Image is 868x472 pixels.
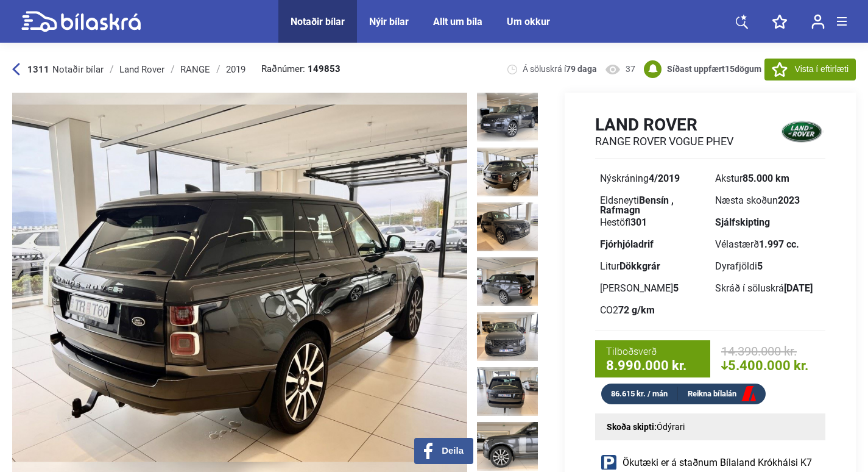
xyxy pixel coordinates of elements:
[721,358,814,373] span: 5.400.000 kr.
[715,284,820,293] div: Skráð í söluskrá
[414,438,473,464] button: Deila
[291,16,345,27] a: Notaðir bílar
[618,304,655,316] b: 72 g/km
[725,64,735,74] span: 15
[308,65,340,74] b: 149853
[477,422,538,471] img: 1687278043_6058741525093031545_40903948214167739.jpg
[600,218,705,227] div: Hestöfl
[180,65,210,74] div: RANGE
[715,174,820,184] div: Akstur
[523,63,597,75] span: Á söluskrá í
[778,114,825,149] img: logo Land Rover RANGE ROVER VOGUE PHEV
[27,64,49,75] b: 1311
[477,312,538,361] img: 1687278041_5690039962998356987_40903946271138177.jpg
[715,196,820,206] div: Næsta skoðun
[600,195,674,216] b: Bensín , Rafmagn
[778,195,800,206] b: 2023
[261,65,340,74] span: Raðnúmer:
[623,458,812,468] span: Ökutæki er á staðnum Bílaland Krókhálsi K7
[657,422,685,432] span: Ódýrari
[721,345,814,357] span: 14.390.000 kr.
[442,445,464,456] span: Deila
[601,387,678,401] div: 86.615 kr. / mán
[715,216,770,228] b: Sjálfskipting
[630,216,647,228] b: 301
[795,63,849,76] span: Vista í eftirlæti
[600,262,705,271] div: Litur
[757,260,763,272] b: 5
[477,367,538,416] img: 1687278045_6123246481794368713_40903949978997242.jpg
[606,345,699,359] span: Tilboðsverð
[811,14,825,29] img: user-login.svg
[606,359,699,373] span: 8.990.000 kr.
[673,282,679,294] b: 5
[119,65,164,74] div: Land Rover
[52,64,104,75] span: Notaðir bílar
[477,257,538,306] img: 1687278044_2222908179453843952_40903949476041258.jpg
[477,202,538,251] img: 1687278042_1200272031650216977_40903946732082631.jpg
[600,174,705,184] div: Nýskráning
[477,93,538,141] img: 1687278041_4870508242379304590_40903945830079394.jpg
[759,238,799,250] b: 1.997 cc.
[477,148,538,196] img: 1687278046_6241400103560260171_40903951368043590.jpg
[507,16,550,27] a: Um okkur
[626,63,635,75] span: 37
[764,59,856,80] button: Vista í eftirlæti
[600,306,705,315] div: CO2
[600,238,654,250] b: Fjórhjóladrif
[667,64,761,74] b: Síðast uppfært dögum
[619,260,660,272] b: Dökkgrár
[784,282,813,294] b: [DATE]
[595,115,733,135] h1: Land Rover
[433,16,482,27] a: Allt um bíla
[566,64,597,74] b: 79 daga
[600,284,705,293] div: [PERSON_NAME]
[607,422,657,432] strong: Skoða skipti:
[678,387,766,402] a: Reikna bílalán
[715,262,820,271] div: Dyrafjöldi
[743,173,789,184] b: 85.000 km
[715,240,820,249] div: Vélastærð
[226,65,245,74] div: 2019
[600,196,705,206] div: Eldsneyti
[649,173,680,184] b: 4/2019
[369,16,409,27] a: Nýir bílar
[595,135,733,148] h2: RANGE ROVER VOGUE PHEV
